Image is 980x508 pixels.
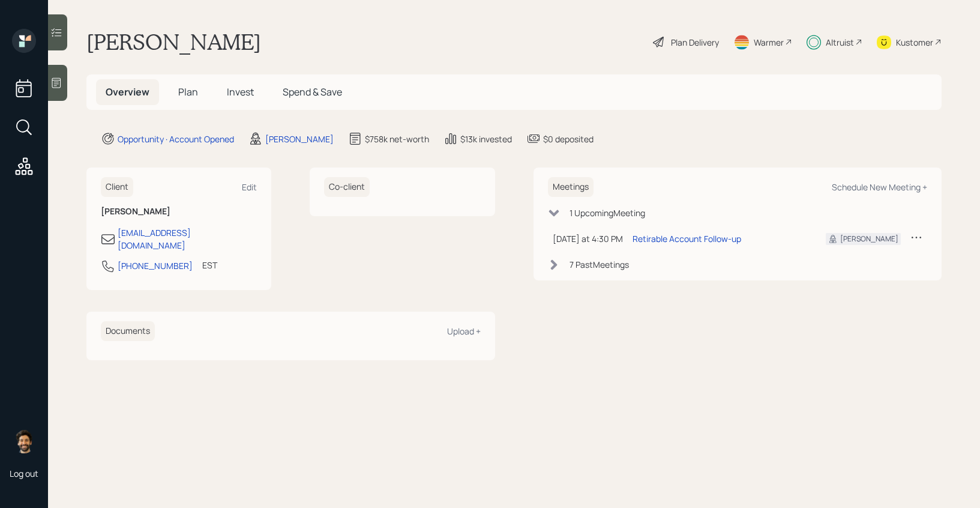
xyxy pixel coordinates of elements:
h6: Documents [101,321,155,341]
div: $0 deposited [543,133,594,145]
span: Plan [178,85,198,98]
div: Plan Delivery [671,36,719,49]
div: Log out [10,468,38,479]
h6: [PERSON_NAME] [101,207,257,217]
img: eric-schwartz-headshot.png [12,429,36,453]
span: Overview [106,85,149,98]
div: $758k net-worth [365,133,429,145]
div: $13k invested [460,133,512,145]
h1: [PERSON_NAME] [86,29,261,55]
h6: Meetings [548,177,594,197]
div: [DATE] at 4:30 PM [553,232,623,245]
span: Spend & Save [283,85,342,98]
div: Schedule New Meeting + [832,181,927,193]
span: Invest [227,85,254,98]
div: Upload + [447,325,481,337]
div: Opportunity · Account Opened [118,133,234,145]
h6: Client [101,177,133,197]
div: [PHONE_NUMBER] [118,259,193,272]
div: 7 Past Meeting s [570,258,629,271]
div: Warmer [754,36,784,49]
div: [EMAIL_ADDRESS][DOMAIN_NAME] [118,226,257,252]
div: Edit [242,181,257,193]
div: 1 Upcoming Meeting [570,207,645,219]
div: Kustomer [896,36,933,49]
div: Retirable Account Follow-up [633,232,741,245]
div: Altruist [826,36,854,49]
div: EST [202,259,217,271]
div: [PERSON_NAME] [265,133,334,145]
h6: Co-client [324,177,370,197]
div: [PERSON_NAME] [840,234,898,244]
